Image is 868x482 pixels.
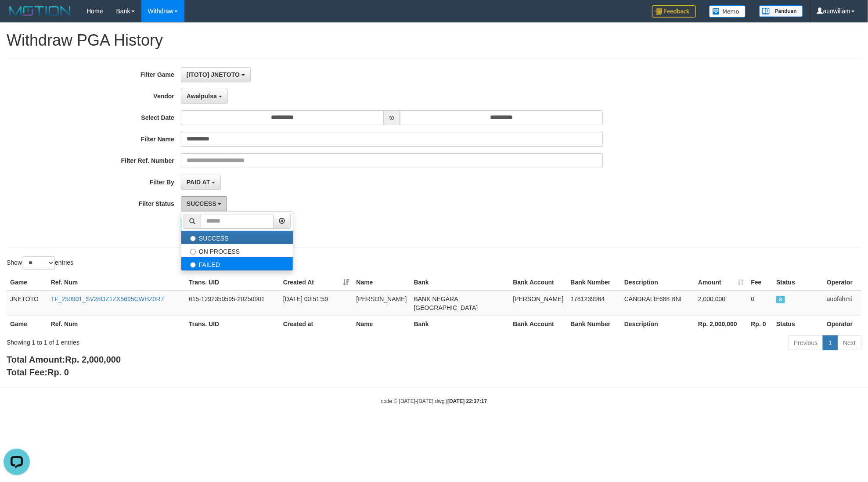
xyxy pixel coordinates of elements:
img: Feedback.jpg [652,5,696,18]
th: Created at [280,316,353,332]
label: FAILED [181,257,293,270]
th: Bank [411,316,510,332]
span: PAID AT [187,179,210,186]
img: Button%20Memo.svg [709,5,746,18]
th: Bank Account [509,274,567,291]
th: Ref. Num [47,316,185,332]
th: Description [621,274,695,291]
th: Created At: activate to sort column ascending [280,274,353,291]
td: [DATE] 00:51:59 [280,291,353,316]
th: Status [773,316,823,332]
th: Bank Number [567,274,621,291]
th: Bank [411,274,510,291]
input: ON PROCESS [190,249,196,255]
th: Game [7,316,47,332]
th: Bank Account [509,316,567,332]
input: SUCCESS [190,236,196,241]
td: 1781239984 [567,291,621,316]
img: panduan.png [759,5,803,17]
button: Awalpulsa [181,89,228,104]
div: Showing 1 to 1 of 1 entries [7,335,355,347]
a: Next [837,335,861,350]
th: Game [7,274,47,291]
th: Status [773,274,823,291]
span: SUCCESS [187,200,216,207]
img: MOTION_logo.png [7,4,73,18]
span: Awalpulsa [187,93,217,100]
label: ON PROCESS [181,244,293,257]
small: code © [DATE]-[DATE] dwg | [381,398,487,404]
th: Operator [823,316,861,332]
span: [ITOTO] JNETOTO [187,71,240,78]
th: Trans. UID [185,316,280,332]
b: Total Amount: [7,355,121,364]
label: Show entries [7,256,73,270]
td: CANDRALIE688 BNI [621,291,695,316]
th: Description [621,316,695,332]
th: Name [353,316,410,332]
span: SUCCESS [776,296,785,303]
td: JNETOTO [7,291,47,316]
th: Operator [823,274,861,291]
label: SUCCESS [181,231,293,244]
td: 0 [748,291,773,316]
a: 1 [823,335,838,350]
button: Open LiveChat chat widget [4,4,30,30]
button: [ITOTO] JNETOTO [181,67,251,82]
td: auofahmi [823,291,861,316]
th: Ref. Num [47,274,185,291]
th: Amount: activate to sort column ascending [695,274,747,291]
td: BANK NEGARA [GEOGRAPHIC_DATA] [411,291,510,316]
a: Previous [788,335,823,350]
th: Trans. UID [185,274,280,291]
h1: Withdraw PGA History [7,32,861,49]
input: FAILED [190,262,196,268]
th: Fee [748,274,773,291]
strong: [DATE] 22:37:17 [447,398,487,404]
span: Rp. 2,000,000 [65,355,121,364]
span: to [384,110,400,125]
select: Showentries [22,256,55,270]
th: Name [353,274,410,291]
td: [PERSON_NAME] [509,291,567,316]
td: 2,000,000 [695,291,747,316]
th: Bank Number [567,316,621,332]
td: 615-1292350595-20250901 [185,291,280,316]
span: Rp. 0 [47,367,69,377]
b: Total Fee: [7,367,69,377]
th: Rp. 0 [748,316,773,332]
button: PAID AT [181,175,221,190]
button: SUCCESS [181,196,227,211]
a: TF_250901_SV28OZ1ZX5695CWHZ0R7 [51,295,164,302]
td: [PERSON_NAME] [353,291,410,316]
th: Rp. 2,000,000 [695,316,747,332]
